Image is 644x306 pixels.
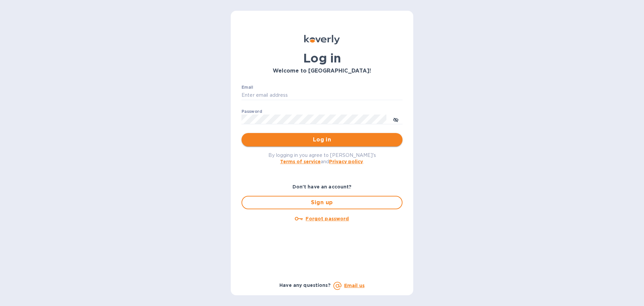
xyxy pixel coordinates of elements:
[389,113,402,126] button: toggle password visibility
[304,35,340,44] img: Koverly
[241,196,402,209] button: Sign up
[329,159,363,164] a: Privacy policy
[241,51,402,65] h1: Log in
[241,68,402,74] h3: Welcome to [GEOGRAPHIC_DATA]!
[241,133,402,146] button: Log in
[306,216,349,221] u: Forgot password
[344,283,365,288] a: Email us
[292,184,352,189] b: Don't have an account?
[241,90,402,100] input: Enter email address
[241,85,253,89] label: Email
[268,152,376,164] span: By logging in you agree to [PERSON_NAME]'s and .
[241,110,262,114] label: Password
[248,199,396,207] span: Sign up
[279,282,331,288] b: Have any questions?
[280,159,321,164] a: Terms of service
[247,136,397,144] span: Log in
